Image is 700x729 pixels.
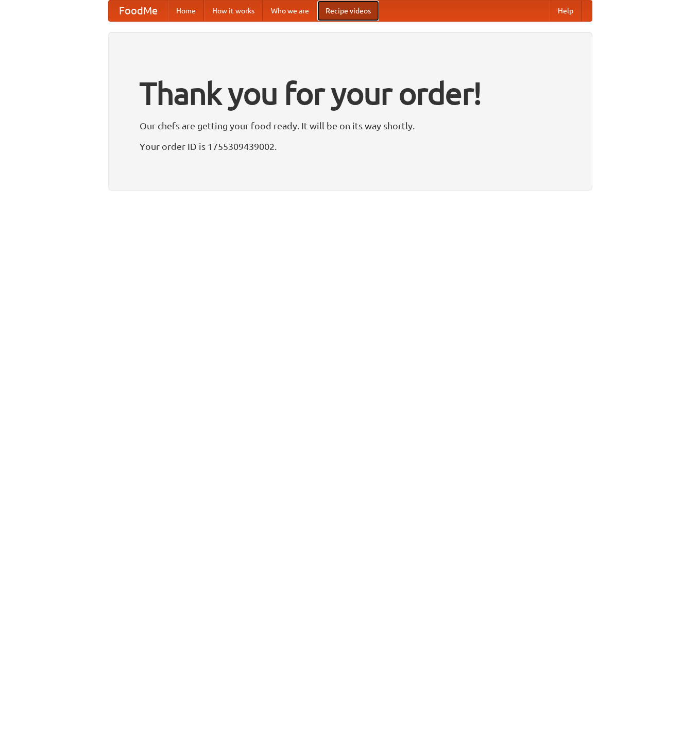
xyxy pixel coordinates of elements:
[263,1,317,21] a: Who we are
[140,139,561,154] p: Your order ID is 1755309439002.
[140,69,561,118] h1: Thank you for your order!
[204,1,263,21] a: How it works
[140,118,561,133] p: Our chefs are getting your food ready. It will be on its way shortly.
[168,1,204,21] a: Home
[550,1,582,21] a: Help
[317,1,379,21] a: Recipe videos
[109,1,168,21] a: FoodMe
